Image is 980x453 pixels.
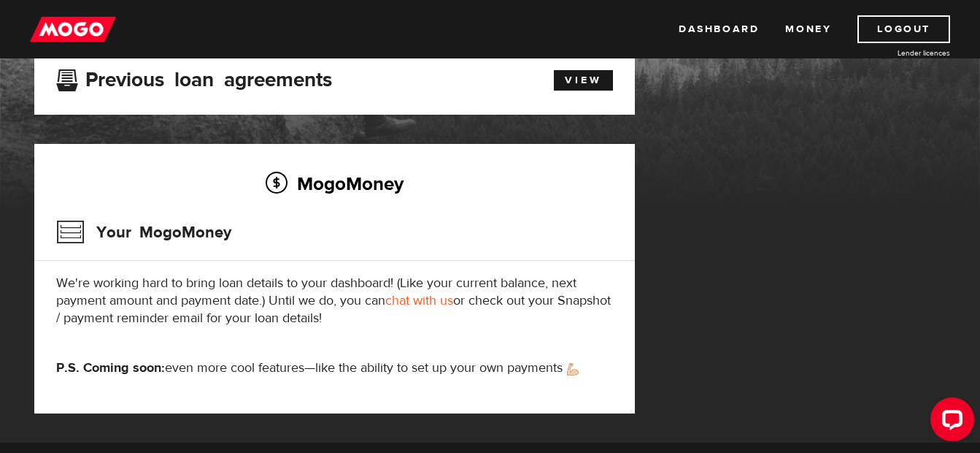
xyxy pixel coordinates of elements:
a: Logout [857,15,950,43]
p: We're working hard to bring loan details to your dashboard! (Like your current balance, next paym... [56,275,613,327]
img: strong arm emoji [567,363,579,376]
p: even more cool features—like the ability to set up your own payments [56,359,613,377]
h3: Previous loan agreements [56,68,332,87]
img: mogo_logo-11ee424be714fa7cbb0f0f49df9e16ec.png [30,15,116,43]
a: Money [785,15,831,43]
a: chat with us [385,292,453,309]
a: View [554,70,613,91]
h3: Your MogoMoney [56,213,231,251]
a: Lender licences [841,47,950,58]
iframe: LiveChat chat widget [919,392,980,453]
strong: P.S. Coming soon: [56,359,165,376]
h2: MogoMoney [56,168,613,199]
a: Dashboard [679,15,759,43]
